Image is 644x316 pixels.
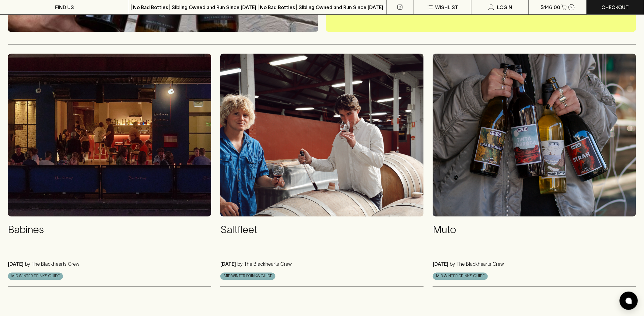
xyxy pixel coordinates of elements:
[8,261,23,267] p: [DATE]
[626,298,632,304] img: bubble-icon
[497,4,513,11] p: Login
[236,261,292,267] p: by The Blackhearts Crew
[220,223,424,236] h4: Saltfleet
[433,273,488,279] span: MID WINTER DRINKS GUIDE
[448,261,504,267] p: by The Blackhearts Crew
[8,273,63,279] span: MID WINTER DRINKS GUIDE
[433,54,636,287] a: Muto[DATE]by The Blackhearts CrewMID WINTER DRINKS GUIDE
[541,4,560,11] p: $146.00
[220,54,424,287] a: Saltfleet[DATE]by The Blackhearts CrewMID WINTER DRINKS GUIDE
[8,54,211,216] img: Screenshot 2025-08-08 at 12.13.14 pm.png
[602,4,629,11] p: Checkout
[55,4,74,11] p: FIND US
[435,4,458,11] p: Wishlist
[221,273,275,279] span: MID WINTER DRINKS GUIDE
[433,223,636,236] h4: Muto
[8,223,211,236] h4: Babines
[220,54,424,216] img: Screenshot 2025-08-08 at 12.02.48 pm.png
[571,5,573,9] p: 2
[23,261,79,267] p: by The Blackhearts Crew
[220,261,236,267] p: [DATE]
[433,261,448,267] p: [DATE]
[433,54,636,216] img: Screenshot 2025-08-08 at 11.59.20 am.png
[8,54,211,287] a: Babines[DATE]by The Blackhearts CrewMID WINTER DRINKS GUIDE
